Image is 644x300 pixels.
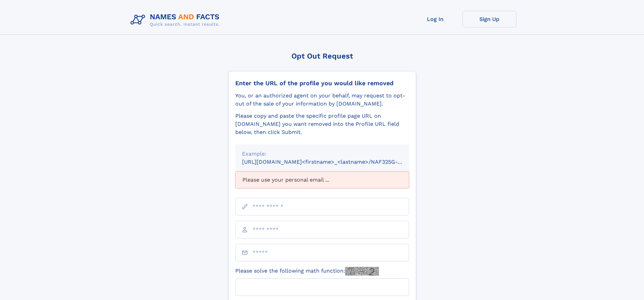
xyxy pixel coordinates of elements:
small: [URL][DOMAIN_NAME]<firstname>_<lastname>/NAF325G-xxxxxxxx [242,159,422,165]
div: Example: [242,150,402,158]
div: You, or an authorized agent on your behalf, may request to opt-out of the sale of your informatio... [235,92,409,108]
img: Logo Names and Facts [128,11,225,29]
div: Enter the URL of the profile you would like removed [235,79,409,87]
a: Log In [408,11,462,27]
div: Please use your personal email ... [235,171,409,188]
a: Sign Up [462,11,517,27]
div: Please copy and paste the specific profile page URL on [DOMAIN_NAME] you want removed into the Pr... [235,112,409,136]
div: Opt Out Request [228,52,416,60]
label: Please solve the following math function: [235,267,379,276]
